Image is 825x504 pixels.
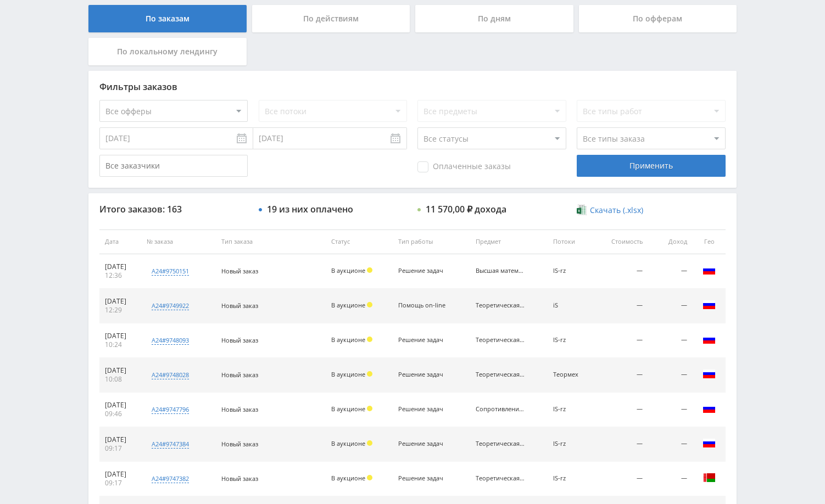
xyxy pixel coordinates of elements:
div: Решение задач [398,406,448,413]
div: Теоретическая механика [476,302,525,309]
div: a24#9750151 [152,267,189,276]
span: Новый заказ [221,371,258,379]
td: — [594,254,648,289]
div: a24#9747796 [152,405,189,414]
span: Скачать (.xlsx) [590,206,643,215]
div: По действиям [252,5,410,32]
div: 11 570,00 ₽ дохода [426,204,506,214]
img: rus.png [703,402,716,415]
span: В аукционе [331,439,365,447]
td: — [648,358,693,393]
div: IS-rz [553,440,589,447]
div: IS-rz [553,406,589,413]
div: 10:08 [105,375,136,384]
span: В аукционе [331,474,365,482]
th: Дата [99,229,141,254]
div: 10:24 [105,340,136,349]
div: Высшая математика [476,267,525,275]
img: rus.png [703,264,716,277]
div: По офферам [579,5,737,32]
div: [DATE] [105,435,136,444]
div: Решение задач [398,475,448,482]
th: № заказа [141,229,216,254]
div: Решение задач [398,267,448,275]
span: Холд [367,475,372,480]
div: IS-rz [553,475,589,482]
span: В аукционе [331,301,365,309]
div: Теоретическая механика [476,475,525,482]
div: Сопротивление материалов [476,406,525,413]
div: 19 из них оплачено [267,204,353,214]
span: Холд [367,406,372,411]
span: Новый заказ [221,301,258,310]
span: Холд [367,440,372,446]
th: Потоки [548,229,594,254]
div: По локальному лендингу [88,38,247,65]
div: iS [553,302,589,309]
th: Предмет [470,229,548,254]
div: a24#9747384 [152,440,189,449]
td: — [594,358,648,393]
span: Холд [367,302,372,307]
img: blr.png [703,471,716,484]
td: — [648,462,693,496]
span: В аукционе [331,266,365,275]
div: [DATE] [105,470,136,479]
th: Стоимость [594,229,648,254]
div: a24#9749922 [152,301,189,310]
div: Помощь on-line [398,302,448,309]
a: Скачать (.xlsx) [577,205,643,216]
td: — [594,323,648,358]
div: a24#9748093 [152,336,189,345]
td: — [594,462,648,496]
div: Решение задач [398,337,448,344]
td: — [648,289,693,323]
td: — [594,289,648,323]
div: Решение задач [398,440,448,447]
div: 09:17 [105,444,136,453]
img: rus.png [703,436,716,450]
td: — [648,254,693,289]
div: По заказам [88,5,247,32]
div: Теоретическая механика [476,371,525,378]
div: a24#9748028 [152,371,189,379]
td: — [594,393,648,427]
img: rus.png [703,333,716,346]
div: Теормех [553,371,589,378]
img: rus.png [703,367,716,380]
span: Холд [367,371,372,377]
div: 12:29 [105,306,136,315]
td: — [648,323,693,358]
span: Новый заказ [221,336,258,344]
th: Тип заказа [216,229,326,254]
th: Статус [326,229,393,254]
span: Новый заказ [221,440,258,448]
div: Теоретическая механика [476,440,525,447]
div: Применить [577,155,725,177]
span: Холд [367,337,372,342]
div: Итого заказов: 163 [99,204,248,214]
div: [DATE] [105,262,136,271]
div: 09:46 [105,410,136,418]
th: Гео [693,229,726,254]
div: По дням [415,5,573,32]
img: rus.png [703,298,716,311]
span: Новый заказ [221,267,258,275]
th: Тип работы [393,229,470,254]
div: Теоретическая механика [476,337,525,344]
div: [DATE] [105,297,136,306]
td: — [648,393,693,427]
div: [DATE] [105,366,136,375]
div: Решение задач [398,371,448,378]
th: Доход [648,229,693,254]
span: В аукционе [331,335,365,344]
div: 12:36 [105,271,136,280]
img: xlsx [577,204,586,215]
span: Оплаченные заказы [417,161,511,172]
div: Фильтры заказов [99,82,726,92]
span: Холд [367,267,372,273]
div: IS-rz [553,337,589,344]
div: a24#9747382 [152,474,189,483]
div: 09:17 [105,479,136,488]
span: В аукционе [331,405,365,413]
